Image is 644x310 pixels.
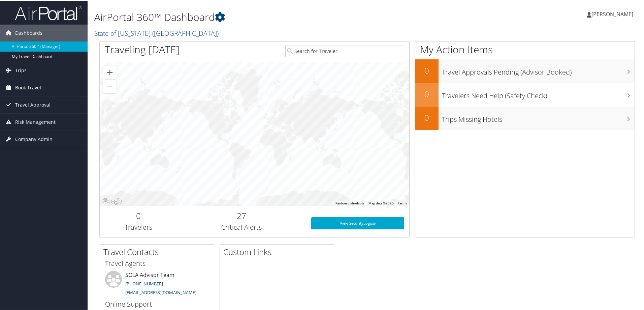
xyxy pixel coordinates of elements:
[368,201,394,204] span: Map data ©2025
[15,24,42,41] span: Dashboards
[587,3,640,24] a: [PERSON_NAME]
[223,246,334,257] h2: Custom Links
[125,280,163,286] a: [PHONE_NUMBER]
[15,4,82,20] img: airportal-logo.png
[591,10,633,17] span: [PERSON_NAME]
[125,289,196,295] a: [EMAIL_ADDRESS][DOMAIN_NAME]
[94,9,458,24] h1: AirPortal 360™ Dashboard
[415,111,439,123] h2: 0
[415,64,439,76] h2: 0
[415,42,635,56] h1: My Action Items
[15,130,53,147] span: Company Admin
[105,299,209,308] h3: Online Support
[103,246,214,257] h2: Travel Contacts
[94,28,220,37] a: State of [US_STATE] ([GEOGRAPHIC_DATA])
[398,201,407,204] a: Terms (opens in new tab)
[105,209,172,221] h2: 0
[102,270,212,298] li: SOLA Advisor Team
[101,196,124,205] a: Open this area in Google Maps (opens a new window)
[182,222,301,231] h3: Critical Alerts
[415,106,635,130] a: 0Trips Missing Hotels
[103,65,117,79] button: Zoom in
[182,209,301,221] h2: 27
[285,44,404,57] input: Search for Traveler
[442,63,635,76] h3: Travel Approvals Pending (Advisor Booked)
[15,96,51,113] span: Travel Approval
[15,113,56,130] span: Risk Management
[335,200,364,205] button: Keyboard shortcuts
[103,79,117,92] button: Zoom out
[15,79,41,95] span: Book Travel
[105,222,172,231] h3: Travelers
[15,61,27,78] span: Trips
[442,111,635,123] h3: Trips Missing Hotels
[101,196,124,205] img: Google
[415,88,439,99] h2: 0
[415,82,635,106] a: 0Travelers Need Help (Safety Check)
[442,87,635,100] h3: Travelers Need Help (Safety Check)
[311,217,404,229] a: View SecurityLogic®
[415,59,635,82] a: 0Travel Approvals Pending (Advisor Booked)
[105,258,209,267] h3: Travel Agents
[105,42,180,56] h1: Traveling [DATE]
